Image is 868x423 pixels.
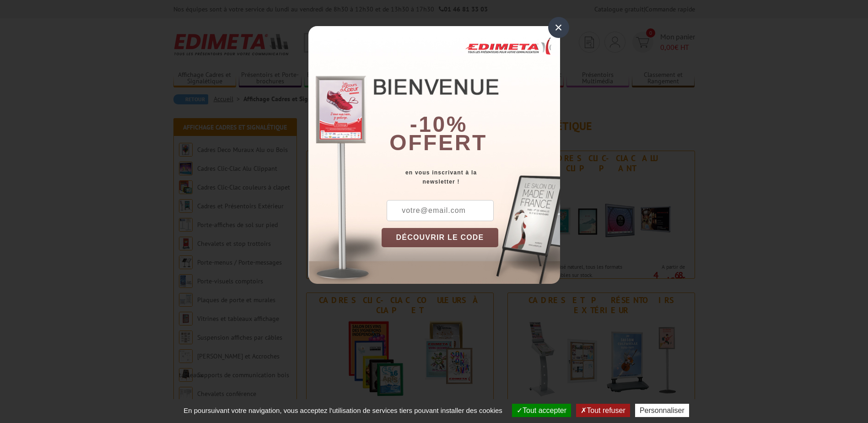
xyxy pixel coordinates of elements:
[382,168,560,186] div: en vous inscrivant à la newsletter !
[410,112,468,136] b: -10%
[512,404,571,417] button: Tout accepter
[576,404,630,417] button: Tout refuser
[387,200,494,221] input: votre@email.com
[389,130,487,155] font: offert
[382,228,499,247] button: DÉCOUVRIR LE CODE
[179,407,507,414] span: En poursuivant votre navigation, vous acceptez l'utilisation de services tiers pouvant installer ...
[548,17,569,38] div: ×
[635,404,689,417] button: Personnaliser (fenêtre modale)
